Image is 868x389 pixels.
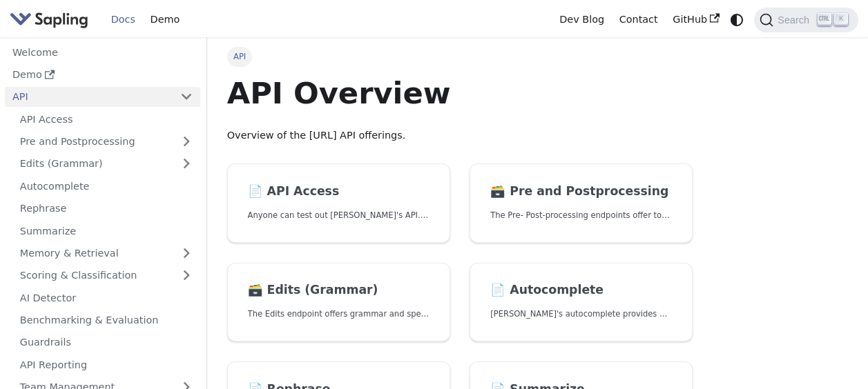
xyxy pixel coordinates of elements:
[248,184,430,199] h2: API Access
[10,10,93,30] a: Sapling.ai
[12,132,200,152] a: Pre and Postprocessing
[10,10,88,30] img: Sapling.ai
[12,266,200,286] a: Scoring & Classification
[12,154,200,174] a: Edits (Grammar)
[12,288,200,308] a: AI Detector
[12,221,200,241] a: Summarize
[248,209,430,222] p: Anyone can test out Sapling's API. To get started with the API, simply:
[104,9,143,30] a: Docs
[248,308,430,321] p: The Edits endpoint offers grammar and spell checking.
[12,176,200,196] a: Autocomplete
[834,13,848,26] kbd: K
[173,87,200,107] button: Collapse sidebar category 'API'
[754,8,858,32] button: Search (Ctrl+K)
[227,47,693,66] nav: Breadcrumbs
[227,47,253,66] span: API
[470,163,693,243] a: 🗃️ Pre and PostprocessingThe Pre- Post-processing endpoints offer tools for preparing your text d...
[5,87,173,107] a: API
[470,263,693,342] a: 📄️ Autocomplete[PERSON_NAME]'s autocomplete provides predictions of the next few characters or words
[12,332,200,352] a: Guardrails
[490,283,672,298] h2: Autocomplete
[227,74,693,112] h1: API Overview
[665,9,726,30] a: GitHub
[12,199,200,219] a: Rephrase
[612,9,666,30] a: Contact
[12,355,200,375] a: API Reporting
[143,9,187,30] a: Demo
[227,163,450,243] a: 📄️ API AccessAnyone can test out [PERSON_NAME]'s API. To get started with the API, simply:
[248,283,430,298] h2: Edits (Grammar)
[552,9,611,30] a: Dev Blog
[490,184,672,199] h2: Pre and Postprocessing
[5,65,200,85] a: Demo
[12,109,200,129] a: API Access
[490,308,672,321] p: Sapling's autocomplete provides predictions of the next few characters or words
[773,14,818,26] span: Search
[227,263,450,342] a: 🗃️ Edits (Grammar)The Edits endpoint offers grammar and spell checking.
[12,243,200,263] a: Memory & Retrieval
[727,10,747,30] button: Switch between dark and light mode (currently system mode)
[5,42,200,62] a: Welcome
[12,310,200,330] a: Benchmarking & Evaluation
[490,209,672,222] p: The Pre- Post-processing endpoints offer tools for preparing your text data for ingestation as we...
[227,128,693,144] p: Overview of the [URL] API offerings.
